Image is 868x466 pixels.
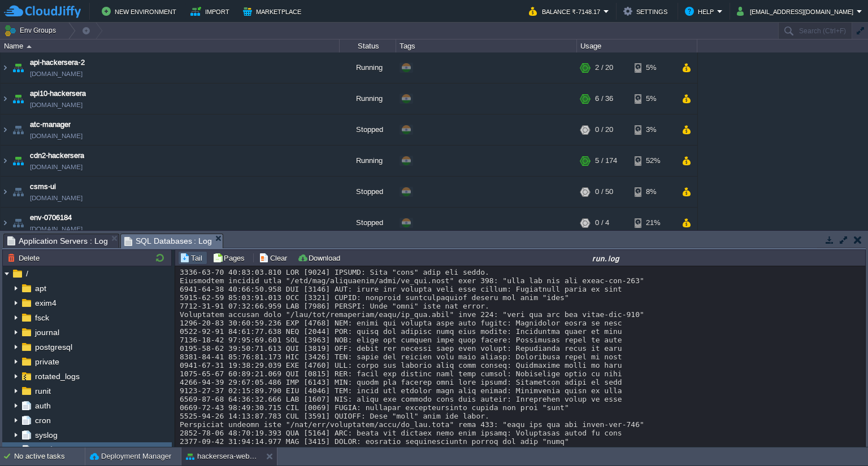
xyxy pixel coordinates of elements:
[623,5,671,18] button: Settings
[30,223,83,235] span: [DOMAIN_NAME]
[737,5,857,18] button: [EMAIL_ADDRESS][DOMAIN_NAME]
[595,52,613,83] div: 2 / 20
[10,115,26,145] img: AMDAwAAAACH5BAEAAAAALAAAAAABAAEAAAICRAEAOw==
[243,5,305,18] button: Marketplace
[340,83,396,114] div: Running
[529,5,604,18] button: Balance ₹-7148.17
[1,83,10,114] img: AMDAwAAAACH5BAEAAAAALAAAAAABAAEAAAICRAEAOw==
[30,57,85,68] a: api-hackersera-2
[1,39,339,52] div: Name
[30,130,83,142] a: [DOMAIN_NAME]
[30,119,71,130] a: atc-manager
[635,52,671,83] div: 5%
[190,5,233,18] button: Import
[348,253,864,263] div: run.log
[30,161,83,173] a: [DOMAIN_NAME]
[1,115,10,145] img: AMDAwAAAACH5BAEAAAAALAAAAAABAAEAAAICRAEAOw==
[578,39,697,52] div: Usage
[635,177,671,207] div: 8%
[33,327,61,337] a: journal
[33,401,53,411] a: auth
[124,234,212,248] span: SQL Databases : Log
[30,68,83,80] a: [DOMAIN_NAME]
[27,45,32,48] img: AMDAwAAAACH5BAEAAAAALAAAAAABAAEAAAICRAEAOw==
[90,451,171,462] button: Deployment Manager
[4,23,60,38] button: Env Groups
[340,39,396,52] div: Status
[1,177,10,207] img: AMDAwAAAACH5BAEAAAAALAAAAAABAAEAAAICRAEAOw==
[1,208,10,238] img: AMDAwAAAACH5BAEAAAAALAAAAAABAAEAAAICRAEAOw==
[7,253,43,263] button: Delete
[186,451,257,462] button: hackersera-website
[180,253,206,263] button: Tail
[1,52,10,83] img: AMDAwAAAACH5BAEAAAAALAAAAAABAAEAAAICRAEAOw==
[340,177,396,207] div: Stopped
[30,181,56,192] a: csms-ui
[340,146,396,176] div: Running
[635,208,671,238] div: 21%
[30,192,83,204] span: [DOMAIN_NAME]
[14,447,85,465] div: No active tasks
[10,177,26,207] img: AMDAwAAAACH5BAEAAAAALAAAAAABAAEAAAICRAEAOw==
[297,253,344,263] button: Download
[30,150,84,161] a: cdn2-hackersera
[33,430,59,440] a: syslog
[10,52,26,83] img: AMDAwAAAACH5BAEAAAAALAAAAAABAAEAAAICRAEAOw==
[595,177,613,207] div: 0 / 50
[212,253,248,263] button: Pages
[635,146,671,176] div: 52%
[102,5,180,18] button: New Environment
[33,342,74,352] a: postgresql
[33,386,53,396] a: runit
[30,99,83,111] a: [DOMAIN_NAME]
[33,357,61,367] a: private
[33,313,51,323] a: fsck
[4,5,81,19] img: CloudJiffy
[635,83,671,114] div: 5%
[33,445,62,455] a: run.log
[33,415,53,425] a: cron
[595,208,609,238] div: 0 / 4
[33,283,48,293] a: apt
[7,234,108,248] span: Application Servers : Log
[30,88,86,99] a: api10-hackersera
[635,115,671,145] div: 3%
[685,5,717,18] button: Help
[595,115,613,145] div: 0 / 20
[10,146,26,176] img: AMDAwAAAACH5BAEAAAAALAAAAAABAAEAAAICRAEAOw==
[595,83,613,114] div: 6 / 36
[33,298,58,308] a: exim4
[1,146,10,176] img: AMDAwAAAACH5BAEAAAAALAAAAAABAAEAAAICRAEAOw==
[595,146,617,176] div: 5 / 174
[30,212,72,223] a: env-0706184
[259,253,290,263] button: Clear
[340,115,396,145] div: Stopped
[340,52,396,83] div: Running
[10,208,26,238] img: AMDAwAAAACH5BAEAAAAALAAAAAABAAEAAAICRAEAOw==
[33,371,81,381] a: rotated_logs
[397,39,576,52] div: Tags
[24,269,30,279] a: /
[340,208,396,238] div: Stopped
[10,83,26,114] img: AMDAwAAAACH5BAEAAAAALAAAAAABAAEAAAICRAEAOw==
